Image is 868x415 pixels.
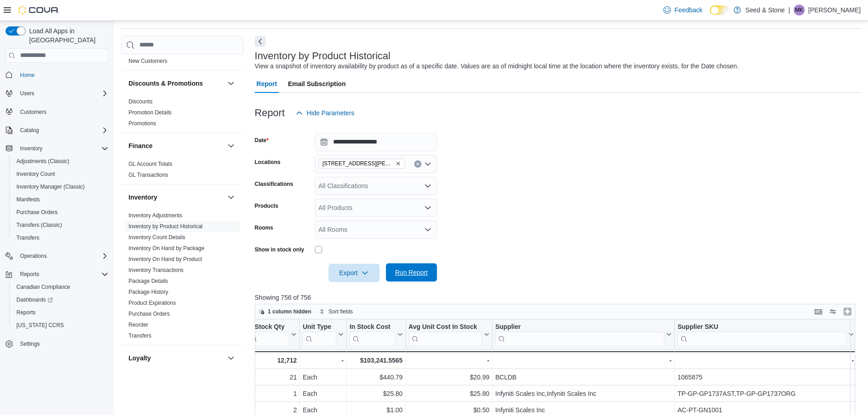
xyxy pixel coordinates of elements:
span: Inventory Manager (Classic) [13,181,108,192]
span: Load All Apps in [GEOGRAPHIC_DATA] [26,26,108,45]
a: Product Expirations [128,300,176,306]
span: [US_STATE] CCRS [16,322,64,329]
label: Products [255,202,278,210]
label: Classifications [255,180,293,188]
button: Catalog [2,124,112,137]
span: Export [334,264,374,282]
div: $20.99 [408,372,489,383]
h3: Loyalty [128,354,151,363]
a: Settings [16,338,43,349]
button: Finance [128,141,224,150]
span: Inventory by Product Historical [128,223,203,230]
a: Manifests [13,194,43,205]
a: Transfers (Classic) [13,220,66,231]
button: Sort fields [316,306,356,317]
button: Operations [2,250,112,262]
span: Settings [16,338,108,349]
button: Catalog [16,125,42,136]
span: MK [795,5,803,15]
div: Discounts & Promotions [121,96,244,133]
span: Feedback [674,5,702,15]
button: Discounts & Promotions [128,79,224,88]
span: Email Subscription [288,75,346,93]
div: View a snapshot of inventory availability by product as of a specific date. Values are as of midn... [255,61,739,71]
a: Inventory Count [13,169,59,179]
span: Inventory Count [16,170,55,178]
button: Keyboard shortcuts [813,306,824,317]
div: $440.79 [349,372,402,383]
a: Transfers [13,232,43,243]
a: Inventory On Hand by Product [128,256,202,262]
button: Inventory [2,142,112,155]
button: Inventory [16,143,46,154]
span: Reports [20,271,39,278]
button: Home [2,68,112,82]
span: Transfers [13,232,108,243]
div: In Stock Cost [349,323,395,346]
span: Reports [16,309,36,316]
label: Rooms [255,224,273,231]
div: Finance [121,159,244,184]
button: Settings [2,337,112,350]
span: Sort fields [329,308,353,315]
span: Adjustments (Classic) [13,156,108,167]
span: Users [16,88,108,99]
div: Manpreet Kaur [794,5,805,15]
div: 1 [247,388,297,399]
span: Customers [16,106,108,118]
a: Promotion Details [128,109,172,116]
span: Settings [20,340,40,348]
a: Dashboards [9,293,112,306]
button: Inventory Manager (Classic) [9,180,112,193]
button: 1 column hidden [255,306,315,317]
a: Feedback [660,1,706,19]
button: Hide Parameters [292,104,358,122]
span: Reports [13,307,108,318]
h3: Inventory [128,193,157,202]
span: Inventory Transactions [128,266,184,274]
a: Home [16,70,38,81]
span: Dashboards [16,296,53,303]
span: Canadian Compliance [16,283,70,291]
span: Transfers (Classic) [16,221,62,229]
div: Each [303,388,344,399]
button: In Stock Cost [349,323,402,346]
div: 1065875 [678,372,854,383]
input: Dark Mode [710,5,729,15]
div: 12,712 [247,355,297,366]
a: Inventory Count Details [128,234,185,241]
span: 8050 Lickman Road # 103 (Chilliwack) [318,159,405,169]
a: Transfers [128,333,151,339]
a: Dashboards [13,294,56,305]
span: Manifests [16,196,40,203]
div: In Stock Cost [349,323,395,331]
div: BCLDB [495,372,672,383]
nav: Complex example [5,65,108,374]
div: Supplier [495,323,664,331]
span: Manifests [13,194,108,205]
span: Home [16,69,108,81]
a: Package Details [128,278,168,284]
button: Clear input [414,160,421,168]
span: Reorder [128,321,148,328]
span: Inventory [16,143,108,154]
button: Reports [16,269,43,280]
div: $25.80 [349,388,402,399]
div: $25.80 [408,388,489,399]
button: Supplier [495,323,672,346]
button: Next [255,36,266,47]
a: Reorder [128,322,148,328]
span: Run Report [395,268,428,277]
span: Purchase Orders [128,310,170,318]
button: Inventory [128,193,224,202]
span: Adjustments (Classic) [16,158,69,165]
span: Dashboards [13,294,108,305]
span: Promotions [128,120,156,127]
button: Display options [827,306,838,317]
a: Inventory by Product Historical [128,223,203,230]
a: Inventory On Hand by Package [128,245,205,251]
button: Finance [226,140,236,151]
button: Manifests [9,193,112,206]
button: Discounts & Promotions [226,78,236,89]
span: Inventory Adjustments [128,212,182,219]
